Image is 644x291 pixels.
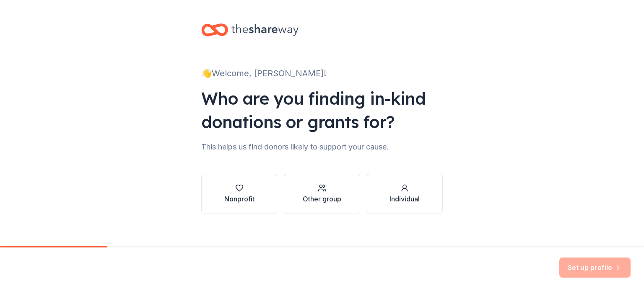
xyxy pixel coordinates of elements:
button: Other group [284,174,360,214]
div: Individual [390,194,420,204]
button: Nonprofit [201,174,277,214]
div: 👋 Welcome, [PERSON_NAME]! [201,67,443,80]
div: Other group [303,194,341,204]
button: Individual [367,174,443,214]
div: Who are you finding in-kind donations or grants for? [201,87,443,134]
div: Nonprofit [224,194,254,204]
div: This helps us find donors likely to support your cause. [201,140,443,154]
